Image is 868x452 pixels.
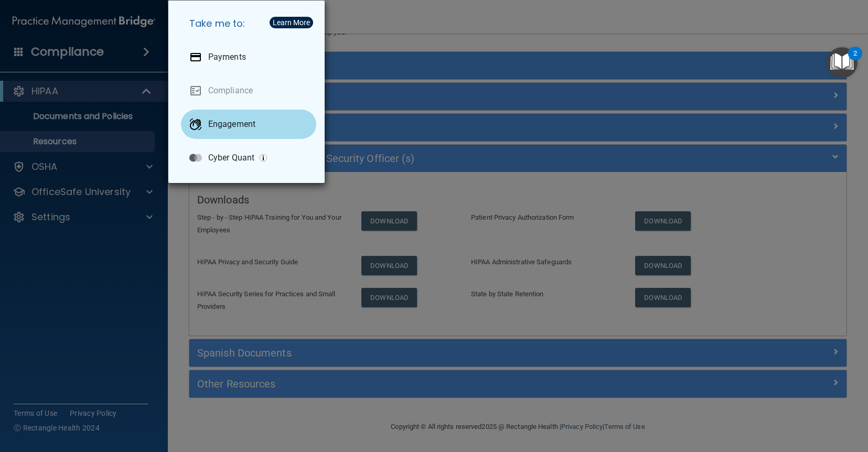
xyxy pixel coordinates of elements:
a: Compliance [181,76,316,105]
p: Payments [208,52,246,62]
a: Engagement [181,110,316,139]
p: Engagement [208,119,255,130]
div: Learn More [273,19,310,26]
div: 2 [853,53,857,67]
p: Cyber Quant [208,153,254,163]
h5: Take me to: [181,9,316,38]
button: Learn More [270,17,313,28]
a: Cyber Quant [181,143,316,173]
button: Open Resource Center, 2 new notifications [827,47,858,78]
iframe: Drift Widget Chat Controller [687,378,855,419]
a: Payments [181,42,316,72]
